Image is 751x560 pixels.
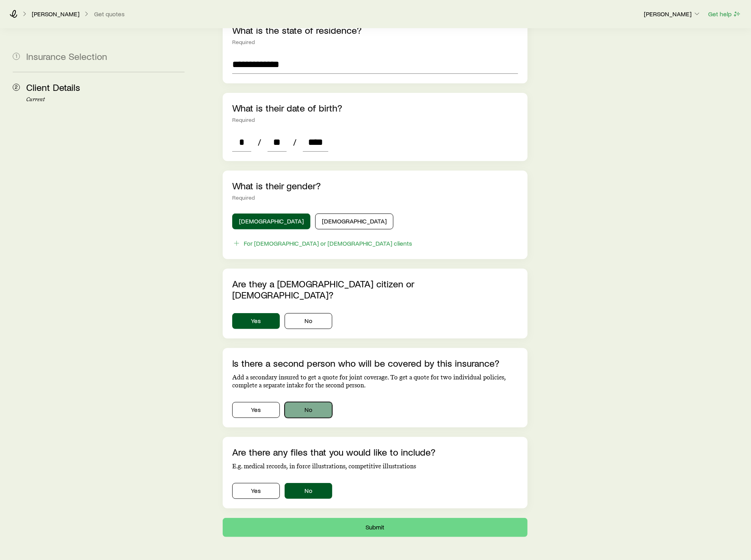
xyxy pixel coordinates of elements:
p: What is their gender? [232,180,518,191]
span: / [254,137,264,148]
span: / [290,137,300,148]
button: No [285,313,332,329]
button: [DEMOGRAPHIC_DATA] [315,214,393,229]
p: Add a secondary insured to get a quote for joint coverage. To get a quote for two individual poli... [232,373,518,389]
p: What is the state of residence? [232,25,518,36]
p: Current [26,96,185,103]
button: [DEMOGRAPHIC_DATA] [232,214,310,229]
span: 2 [13,84,20,91]
span: 1 [13,53,20,60]
button: Get quotes [94,10,125,18]
span: Insurance Selection [26,50,107,62]
p: What is their date of birth? [232,102,518,114]
button: Yes [232,313,280,329]
div: Required [232,117,518,123]
p: Are they a [DEMOGRAPHIC_DATA] citizen or [DEMOGRAPHIC_DATA]? [232,278,518,300]
p: [PERSON_NAME] [644,10,701,18]
button: No [285,402,332,418]
div: Required [232,39,518,45]
div: For [DEMOGRAPHIC_DATA] or [DEMOGRAPHIC_DATA] clients [244,239,412,247]
p: E.g. medical records, in force illustrations, competitive illustrations [232,462,518,470]
button: Yes [232,402,280,418]
button: Yes [232,483,280,499]
p: Is there a second person who will be covered by this insurance? [232,358,518,369]
div: Required [232,194,518,201]
button: Submit [223,518,528,537]
button: For [DEMOGRAPHIC_DATA] or [DEMOGRAPHIC_DATA] clients [232,239,412,248]
p: Are there any files that you would like to include? [232,446,518,458]
p: [PERSON_NAME] [32,10,79,18]
button: [PERSON_NAME] [643,10,701,19]
button: No [285,483,332,499]
span: Client Details [26,81,80,93]
button: Get help [708,10,741,19]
